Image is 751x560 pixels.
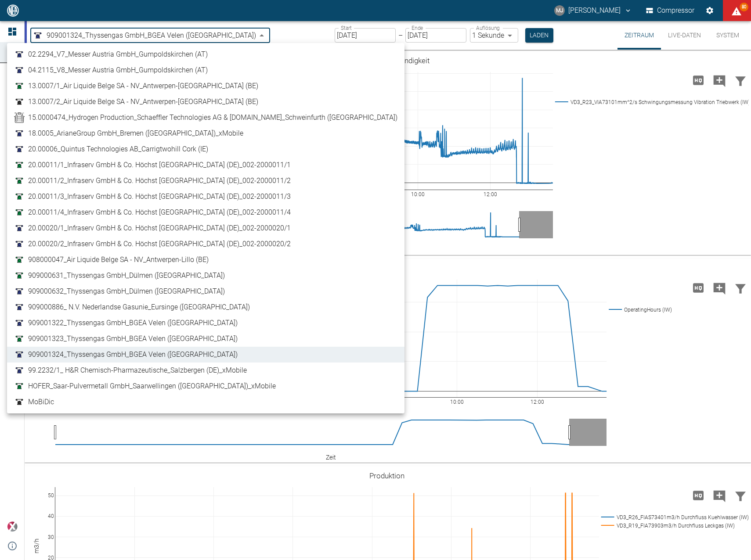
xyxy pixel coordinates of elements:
[14,207,397,218] a: 20.00011/4_Infraserv GmbH & Co. Höchst [GEOGRAPHIC_DATA] (DE)_002-2000011/4
[28,128,243,139] span: 18.0005_ArianeGroup GmbH_Bremen ([GEOGRAPHIC_DATA])_xMobile
[14,65,397,75] a: 04.2115_V8_Messer Austria GmbH_Gumpoldskirchen (AT)
[28,270,225,281] span: 909000631_Thyssengas GmbH_Dülmen ([GEOGRAPHIC_DATA])
[28,397,54,407] span: MoBiDic
[14,160,397,170] a: 20.00011/1_Infraserv GmbH & Co. Höchst [GEOGRAPHIC_DATA] (DE)_002-2000011/1
[14,381,397,391] a: HOFER_Saar-Pulvermetall GmbH_Saarwellingen ([GEOGRAPHIC_DATA])_xMobile
[14,191,397,202] a: 20.00011/3_Infraserv GmbH & Co. Höchst [GEOGRAPHIC_DATA] (DE)_002-2000011/3
[28,334,238,344] span: 909001323_Thyssengas GmbH_BGEA Velen ([GEOGRAPHIC_DATA])
[14,286,397,297] a: 909000632_Thyssengas GmbH_Dülmen ([GEOGRAPHIC_DATA])
[28,286,225,297] span: 909000632_Thyssengas GmbH_Dülmen ([GEOGRAPHIC_DATA])
[28,365,247,376] span: 99.2232/1_ H&R Chemisch-Pharmazeutische_Salzbergen (DE)_xMobile
[14,349,397,360] a: 909001324_Thyssengas GmbH_BGEA Velen ([GEOGRAPHIC_DATA])
[28,349,238,360] span: 909001324_Thyssengas GmbH_BGEA Velen ([GEOGRAPHIC_DATA])
[28,160,291,170] span: 20.00011/1_Infraserv GmbH & Co. Höchst [GEOGRAPHIC_DATA] (DE)_002-2000011/1
[28,255,209,265] span: 908000047_Air Liquide Belge SA - NV_Antwerpen-Lillo (BE)
[14,144,397,154] a: 20.00006_Quintus Technologies AB_Carrigtwohill Cork (IE)
[28,302,250,312] span: 909000886_ N.V. Nederlandse Gasunie_Eursinge ([GEOGRAPHIC_DATA])
[14,97,397,107] a: 13.0007/2_Air Liquide Belge SA - NV_Antwerpen-[GEOGRAPHIC_DATA] (BE)
[14,176,397,186] a: 20.00011/2_Infraserv GmbH & Co. Höchst [GEOGRAPHIC_DATA] (DE)_002-2000011/2
[28,144,208,154] span: 20.00006_Quintus Technologies AB_Carrigtwohill Cork (IE)
[14,365,397,376] a: 99.2232/1_ H&R Chemisch-Pharmazeutische_Salzbergen (DE)_xMobile
[28,239,291,249] span: 20.00020/2_Infraserv GmbH & Co. Höchst [GEOGRAPHIC_DATA] (DE)_002-2000020/2
[28,176,291,186] span: 20.00011/2_Infraserv GmbH & Co. Höchst [GEOGRAPHIC_DATA] (DE)_002-2000011/2
[14,223,397,233] a: 20.00020/1_Infraserv GmbH & Co. Höchst [GEOGRAPHIC_DATA] (DE)_002-2000020/1
[28,207,291,218] span: 20.00011/4_Infraserv GmbH & Co. Höchst [GEOGRAPHIC_DATA] (DE)_002-2000011/4
[14,255,397,265] a: 908000047_Air Liquide Belge SA - NV_Antwerpen-Lillo (BE)
[14,81,397,91] a: 13.0007/1_Air Liquide Belge SA - NV_Antwerpen-[GEOGRAPHIC_DATA] (BE)
[28,112,397,123] span: 15.0000474_Hydrogen Production_Schaeffler Technologies AG & [DOMAIN_NAME]_Schweinfurth ([GEOGRAPH...
[28,223,291,233] span: 20.00020/1_Infraserv GmbH & Co. Höchst [GEOGRAPHIC_DATA] (DE)_002-2000020/1
[28,49,208,60] span: 02.2294_V7_Messer Austria GmbH_Gumpoldskirchen (AT)
[14,334,397,344] a: 909001323_Thyssengas GmbH_BGEA Velen ([GEOGRAPHIC_DATA])
[14,270,397,281] a: 909000631_Thyssengas GmbH_Dülmen ([GEOGRAPHIC_DATA])
[14,49,397,60] a: 02.2294_V7_Messer Austria GmbH_Gumpoldskirchen (AT)
[14,397,397,407] a: MoBiDic
[14,302,397,312] a: 909000886_ N.V. Nederlandse Gasunie_Eursinge ([GEOGRAPHIC_DATA])
[28,81,258,91] span: 13.0007/1_Air Liquide Belge SA - NV_Antwerpen-[GEOGRAPHIC_DATA] (BE)
[14,112,397,123] a: 15.0000474_Hydrogen Production_Schaeffler Technologies AG & [DOMAIN_NAME]_Schweinfurth ([GEOGRAPH...
[28,191,291,202] span: 20.00011/3_Infraserv GmbH & Co. Höchst [GEOGRAPHIC_DATA] (DE)_002-2000011/3
[14,239,397,249] a: 20.00020/2_Infraserv GmbH & Co. Höchst [GEOGRAPHIC_DATA] (DE)_002-2000020/2
[14,128,397,139] a: 18.0005_ArianeGroup GmbH_Bremen ([GEOGRAPHIC_DATA])_xMobile
[28,65,208,75] span: 04.2115_V8_Messer Austria GmbH_Gumpoldskirchen (AT)
[14,318,397,328] a: 909001322_Thyssengas GmbH_BGEA Velen ([GEOGRAPHIC_DATA])
[28,97,258,107] span: 13.0007/2_Air Liquide Belge SA - NV_Antwerpen-[GEOGRAPHIC_DATA] (BE)
[28,381,276,391] span: HOFER_Saar-Pulvermetall GmbH_Saarwellingen ([GEOGRAPHIC_DATA])_xMobile
[28,318,238,328] span: 909001322_Thyssengas GmbH_BGEA Velen ([GEOGRAPHIC_DATA])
